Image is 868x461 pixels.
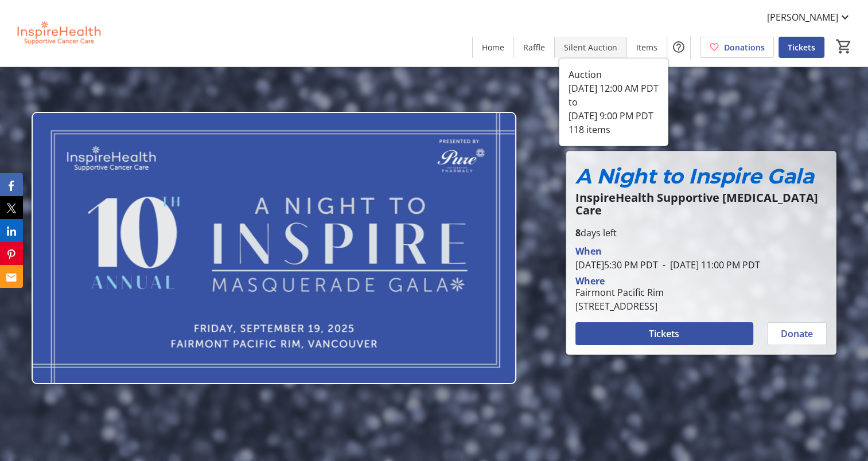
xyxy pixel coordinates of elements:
span: Raffle [523,41,545,53]
span: Donate [781,327,813,341]
span: Donations [724,41,765,53]
span: [PERSON_NAME] [767,10,838,24]
div: [DATE] 12:00 AM PDT [569,81,659,95]
a: Donations [700,37,774,58]
button: Cart [834,36,854,57]
a: Home [473,37,513,58]
a: Silent Auction [555,37,626,58]
span: Tickets [788,41,815,53]
span: Silent Auction [564,41,617,53]
button: Tickets [575,322,753,345]
div: Where [575,276,605,286]
div: [DATE] 9:00 PM PDT [569,109,659,123]
div: 118 items [569,123,659,136]
span: Home [482,41,504,53]
div: [STREET_ADDRESS] [575,299,664,313]
button: [PERSON_NAME] [758,8,861,26]
p: days left [575,226,827,240]
button: Donate [767,322,827,345]
div: Auction [569,68,659,81]
div: When [575,244,602,258]
span: 8 [575,226,581,239]
span: [DATE] 11:00 PM PDT [658,259,760,271]
img: InspireHealth Supportive Cancer Care's Logo [7,5,109,62]
img: Campaign CTA Media Photo [32,112,516,384]
span: Items [636,41,657,53]
span: Tickets [649,327,679,341]
a: Items [627,37,667,58]
div: to [569,95,659,109]
span: [DATE] 5:30 PM PDT [575,259,658,271]
p: InspireHealth Supportive [MEDICAL_DATA] Care [575,192,827,217]
a: Tickets [779,37,824,58]
span: - [658,259,670,271]
em: A Night to Inspire Gala [575,163,814,189]
a: Raffle [514,37,554,58]
div: Fairmont Pacific Rim [575,286,664,299]
button: Help [667,36,690,58]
